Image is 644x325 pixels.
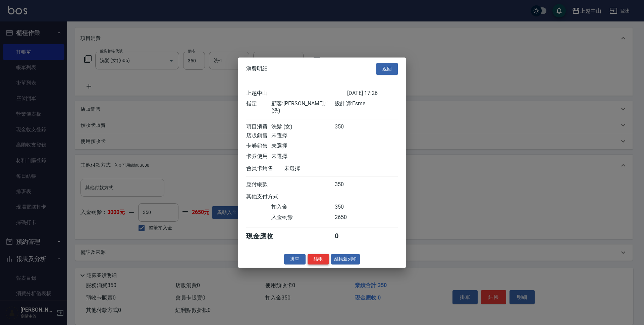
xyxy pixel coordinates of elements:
button: 結帳並列印 [331,254,360,264]
div: 其他支付方式 [246,193,297,200]
div: 未選擇 [271,143,334,150]
div: 卡券銷售 [246,143,271,150]
div: 顧客: [PERSON_NAME]ㄏ(洗) [271,100,334,114]
div: 店販銷售 [246,132,271,139]
div: 項目消費 [246,123,271,130]
div: 會員卡銷售 [246,165,284,172]
div: 卡券使用 [246,153,271,160]
div: 0 [335,232,360,241]
button: 返回 [376,63,398,75]
div: 2650 [335,214,360,221]
div: 入金剩餘 [271,214,334,221]
button: 結帳 [308,254,329,264]
div: 設計師: Esme [335,100,398,114]
div: 現金應收 [246,232,284,241]
div: 洗髮 (女) [271,123,334,130]
div: 指定 [246,100,271,114]
div: 扣入金 [271,204,334,211]
div: 350 [335,123,360,130]
button: 掛單 [284,254,306,264]
div: 350 [335,181,360,188]
div: 未選擇 [271,153,334,160]
div: 未選擇 [284,165,347,172]
div: 上越中山 [246,90,347,97]
div: 未選擇 [271,132,334,139]
div: 350 [335,204,360,211]
div: [DATE] 17:26 [347,90,398,97]
span: 消費明細 [246,65,268,72]
div: 應付帳款 [246,181,271,188]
